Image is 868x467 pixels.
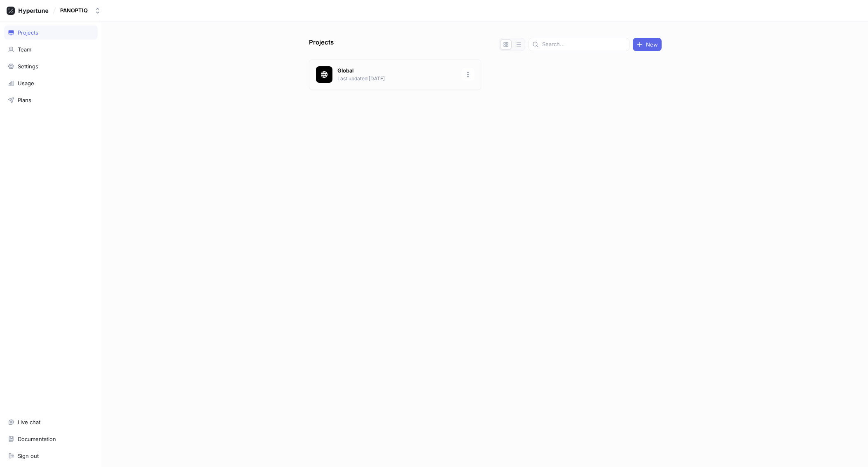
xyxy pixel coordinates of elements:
[4,432,98,446] a: Documentation
[4,76,98,90] a: Usage
[60,7,88,14] div: PANOPTIQ
[18,97,31,103] div: Plans
[18,419,40,425] div: Live chat
[646,42,658,47] span: New
[633,38,662,51] button: New
[18,63,38,70] div: Settings
[309,38,334,51] p: Projects
[542,40,626,49] input: Search...
[18,453,39,459] div: Sign out
[57,4,104,17] button: PANOPTIQ
[337,75,457,82] p: Last updated [DATE]
[18,436,56,442] div: Documentation
[4,93,98,107] a: Plans
[4,42,98,56] a: Team
[18,29,38,36] div: Projects
[18,80,34,86] div: Usage
[337,67,457,75] p: Global
[4,26,98,40] a: Projects
[18,46,31,53] div: Team
[4,59,98,73] a: Settings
